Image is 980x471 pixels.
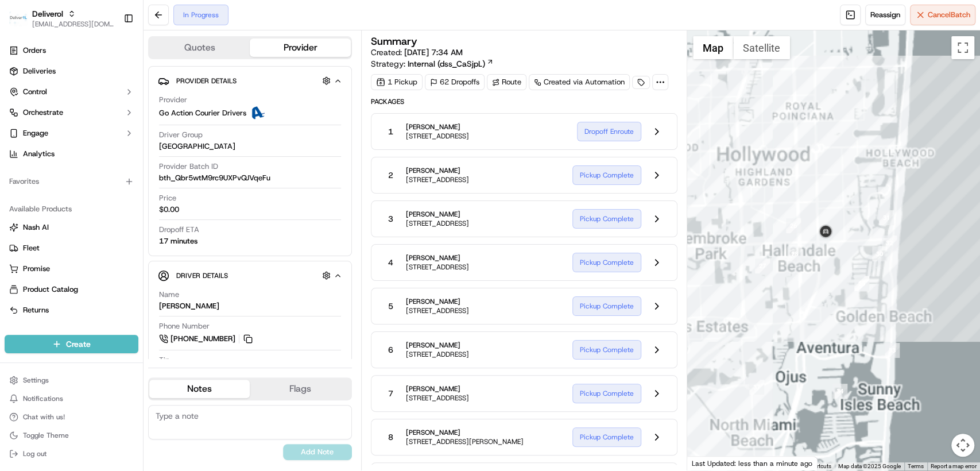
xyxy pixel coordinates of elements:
button: Toggle Theme [5,427,138,443]
button: Provider Details [158,71,342,90]
img: 1736555255976-a54dd68f-1ca7-489b-9aae-adbdc363a1c4 [23,210,32,219]
a: Report a map error [931,463,977,469]
span: Product Catalog [23,284,78,295]
span: 1 [388,126,393,137]
span: Map data ©2025 Google [838,463,901,469]
span: [PERSON_NAME] [406,122,469,132]
div: 62 [816,223,835,241]
div: 27 [755,258,770,273]
span: Returns [23,305,49,315]
button: Map camera controls [951,434,974,457]
span: Fleet [23,243,40,253]
span: Provider Batch ID [159,161,218,172]
span: Created: [371,47,463,58]
div: 62 Dropoffs [425,74,485,90]
button: Promise [5,260,138,278]
div: 31 [879,210,894,225]
div: 32 [882,235,897,250]
span: Price [159,193,176,203]
img: Jeff Sasse [11,198,30,217]
button: Deliverol [32,8,63,20]
button: Notes [149,380,250,398]
span: Engage [23,128,48,138]
a: Created via Automation [529,74,630,90]
a: Route [487,74,526,90]
span: [STREET_ADDRESS] [406,350,469,359]
a: Powered byPylon [81,284,139,294]
a: Product Catalog [9,284,134,295]
img: 8571987876998_91fb9ceb93ad5c398215_72.jpg [24,110,45,130]
span: 5 [388,300,393,312]
span: [PERSON_NAME] [36,178,93,187]
span: [PERSON_NAME] [406,341,469,350]
button: Show satellite imagery [733,36,790,59]
span: Deliveries [23,66,56,76]
a: Analytics [5,145,138,163]
span: 7 [388,388,393,399]
div: We're available if you need us! [52,121,158,130]
span: [STREET_ADDRESS][PERSON_NAME] [406,437,524,446]
span: API Documentation [109,257,184,268]
img: Google [690,455,728,470]
span: Chat with us! [23,412,65,422]
span: $0.00 [159,204,179,215]
img: ActionCourier.png [251,106,265,120]
span: Nash AI [23,222,49,233]
div: 1 Pickup [371,74,423,90]
span: Go Action Courier Drivers [159,108,246,118]
div: Available Products [5,200,138,218]
a: Promise [9,264,134,274]
button: Orchestrate [5,103,138,122]
span: [GEOGRAPHIC_DATA] [159,141,235,152]
div: 34 [832,384,847,399]
span: Settings [23,376,49,385]
span: Provider Details [176,76,237,86]
span: Orders [23,45,46,56]
div: 📗 [11,258,21,267]
img: 1736555255976-a54dd68f-1ca7-489b-9aae-adbdc363a1c4 [23,179,32,188]
div: 17 minutes [159,236,197,246]
button: Toggle fullscreen view [951,36,974,59]
button: Chat with us! [5,409,138,425]
span: [PERSON_NAME] [406,297,469,306]
span: [STREET_ADDRESS] [406,393,469,403]
span: Cancel Batch [928,10,970,20]
span: [PERSON_NAME] [406,166,469,175]
div: 30 [872,246,887,261]
span: [DATE] [102,209,125,218]
a: Returns [9,305,134,315]
button: Fleet [5,239,138,257]
button: Flags [250,380,350,398]
div: 33 [885,343,900,358]
div: 28 [787,246,802,261]
span: Reassign [870,10,900,20]
span: Log out [23,449,47,458]
span: • [95,178,99,187]
button: Control [5,83,138,101]
button: Reassign [865,5,905,25]
span: Tip [159,355,170,365]
span: [PERSON_NAME] [406,210,469,219]
span: Driver Details [176,271,228,280]
a: Deliveries [5,62,138,80]
div: 💻 [97,258,106,267]
span: [STREET_ADDRESS] [406,262,469,272]
img: Deliverol [9,10,28,26]
h3: Summary [371,36,417,47]
span: 8 [388,431,393,443]
input: Got a question? Start typing here... [30,74,207,86]
span: [PERSON_NAME] [406,253,469,262]
button: Quotes [149,38,250,57]
span: Promise [23,264,50,274]
div: [PERSON_NAME] [159,301,219,311]
span: [PERSON_NAME] [406,384,469,393]
button: Engage [5,124,138,142]
div: Last Updated: less than a minute ago [687,456,818,470]
span: Dropoff ETA [159,225,199,235]
button: Nash AI [5,218,138,237]
button: Notifications [5,391,138,407]
button: Show street map [693,36,733,59]
button: See all [178,147,209,161]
